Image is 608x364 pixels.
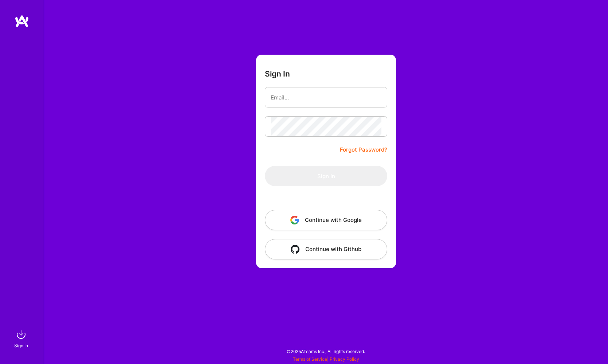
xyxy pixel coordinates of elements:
[271,88,381,107] input: Email...
[265,166,387,186] button: Sign In
[15,15,29,28] img: logo
[330,356,359,362] a: Privacy Policy
[44,342,608,360] div: © 2025 ATeams Inc., All rights reserved.
[15,327,28,349] a: sign inSign In
[265,69,290,78] h3: Sign In
[291,245,299,254] img: icon
[265,210,387,230] button: Continue with Google
[14,342,28,349] div: Sign In
[14,327,28,342] img: sign in
[265,239,387,259] button: Continue with Github
[290,216,299,224] img: icon
[293,356,327,362] a: Terms of Service
[340,145,387,154] a: Forgot Password?
[293,356,359,362] span: |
